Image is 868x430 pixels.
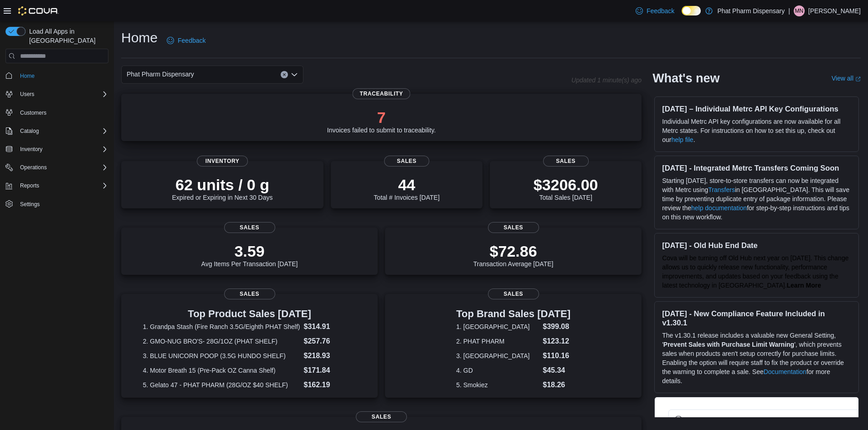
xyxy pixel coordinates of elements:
span: Customers [20,109,46,116]
button: Catalog [16,126,42,137]
a: Feedback [163,31,209,50]
p: | [788,5,790,16]
dt: 2. PHAT PHARM [456,337,539,346]
p: Starting [DATE], store-to-store transfers can now be integrated with Metrc using in [GEOGRAPHIC_D... [662,176,851,222]
button: Users [16,89,38,100]
a: Customers [16,107,50,118]
span: Cova will be turning off Old Hub next year on [DATE]. This change allows us to quickly release ne... [662,254,848,289]
button: Operations [2,161,112,174]
button: Settings [2,197,112,211]
dt: 2. GMO-NUG BRO'S- 28G/1OZ (PHAT SHELF) [143,337,300,346]
span: Feedback [178,36,205,45]
dt: 3. [GEOGRAPHIC_DATA] [456,351,539,360]
button: Users [2,88,112,101]
span: Inventory [197,156,248,167]
span: Load All Apps in [GEOGRAPHIC_DATA] [26,27,108,45]
p: [PERSON_NAME] [808,5,861,16]
span: Users [16,89,108,100]
a: Feedback [632,2,678,20]
p: $72.86 [473,242,554,260]
h3: Top Product Sales [DATE] [143,309,356,319]
a: Learn More [787,282,821,289]
dt: 5. Gelato 47 - PHAT PHARM (28G/OZ $40 SHELF) [143,380,300,390]
button: Reports [16,180,43,191]
h2: What's new [652,71,719,86]
span: Sales [543,156,589,167]
a: Transfers [708,186,735,193]
a: View allExternal link [832,75,861,82]
p: 44 [374,176,439,194]
dd: $399.08 [543,321,570,332]
svg: External link [855,76,861,82]
span: Customers [16,107,108,118]
span: Reports [20,182,39,189]
div: Expired or Expiring in Next 30 Days [172,176,273,201]
span: Sales [384,156,430,167]
span: Sales [224,222,275,233]
button: Home [2,69,112,82]
h1: Home [121,29,158,47]
dd: $45.34 [543,365,570,376]
p: The v1.30.1 release includes a valuable new General Setting, ' ', which prevents sales when produ... [662,331,851,385]
span: Sales [224,288,275,299]
span: MN [795,5,804,16]
div: Invoices failed to submit to traceability. [327,108,436,134]
span: Catalog [20,127,39,135]
span: Catalog [16,126,108,137]
span: Settings [16,198,108,210]
p: Phat Pharm Dispensary [717,5,785,16]
button: Catalog [2,125,112,137]
span: Sales [488,222,539,233]
button: Operations [16,162,51,173]
div: Avg Items Per Transaction [DATE] [201,242,298,268]
p: 7 [327,108,436,126]
span: Inventory [16,144,108,155]
dt: 1. [GEOGRAPHIC_DATA] [456,322,539,331]
p: 62 units / 0 g [172,176,273,194]
span: Home [20,72,35,80]
dt: 4. Motor Breath 15 (Pre-Pack OZ Canna Shelf) [143,366,300,375]
input: Dark Mode [682,6,701,15]
h3: Top Brand Sales [DATE] [456,309,570,319]
button: Reports [2,179,112,192]
h3: [DATE] – Individual Metrc API Key Configurations [662,104,851,113]
span: Settings [20,201,40,208]
dd: $123.12 [543,336,570,347]
span: Traceability [353,88,411,99]
div: Matthew Nguyen [794,5,805,16]
span: Home [16,70,108,81]
span: Reports [16,180,108,191]
strong: Prevent Sales with Purchase Limit Warning [663,341,794,348]
nav: Complex example [5,65,108,234]
div: Total Sales [DATE] [534,176,598,201]
span: Sales [356,411,407,422]
h3: [DATE] - Old Hub End Date [662,241,851,250]
dd: $18.26 [543,379,570,390]
p: 3.59 [201,242,298,260]
span: Sales [488,288,539,299]
span: Operations [20,164,47,171]
button: Clear input [281,71,288,78]
button: Open list of options [291,71,298,78]
span: Operations [16,162,108,173]
img: Cova [18,6,59,15]
a: Settings [16,199,43,210]
dd: $314.91 [304,321,356,332]
span: Inventory [20,146,42,153]
div: Transaction Average [DATE] [473,242,554,268]
dd: $171.84 [304,365,356,376]
a: Home [16,71,38,81]
p: Individual Metrc API key configurations are now available for all Metrc states. For instructions ... [662,117,851,144]
div: Total # Invoices [DATE] [374,176,439,201]
span: Users [20,91,34,98]
p: $3206.00 [534,176,598,194]
dt: 3. BLUE UNICORN POOP (3.5G HUNDO SHELF) [143,351,300,360]
dd: $162.19 [304,379,356,390]
span: Phat Pharm Dispensary [127,69,194,80]
a: Documentation [764,368,806,375]
h3: [DATE] - Integrated Metrc Transfers Coming Soon [662,163,851,172]
button: Customers [2,106,112,119]
dt: 5. Smokiez [456,380,539,390]
button: Inventory [16,144,46,155]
